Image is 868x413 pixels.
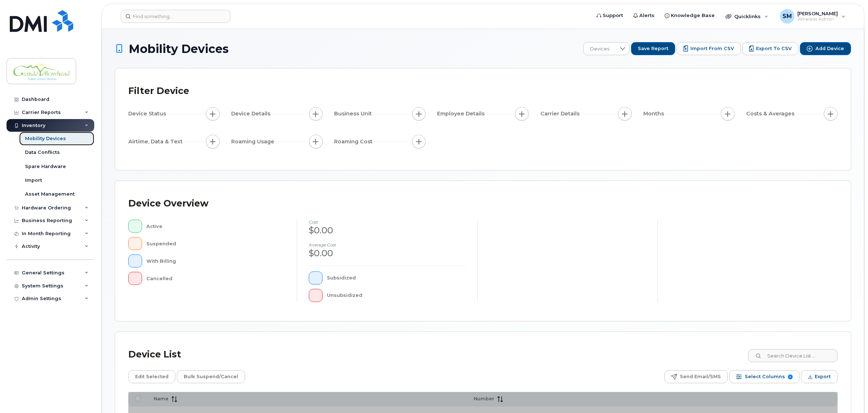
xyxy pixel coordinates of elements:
[231,138,277,146] span: Roaming Usage
[680,371,721,382] span: Send Email/SMS
[748,349,838,362] input: Search Device List ...
[788,375,793,379] span: 3
[815,371,831,382] span: Export
[135,371,169,382] span: Edit Selected
[631,42,675,55] button: Save Report
[184,371,238,382] span: Bulk Suspend/Cancel
[128,194,208,213] div: Device Overview
[128,110,168,118] span: Device Status
[128,370,175,383] button: Edit Selected
[309,224,465,237] div: $0.00
[146,254,286,267] div: With Billing
[309,247,465,259] div: $0.00
[146,272,286,285] div: Cancelled
[309,220,465,224] h4: cost
[128,138,185,146] span: Airtime, Data & Text
[729,370,800,383] button: Select Columns 3
[309,242,465,247] h4: Average cost
[128,345,181,364] div: Device List
[638,45,668,52] span: Save Report
[129,42,229,55] span: Mobility Devices
[334,138,375,146] span: Roaming Cost
[746,110,797,118] span: Costs & Averages
[690,45,734,52] span: Import from CSV
[583,42,616,56] span: Devices
[146,237,286,250] div: Suspended
[815,45,844,52] span: Add Device
[128,82,189,101] div: Filter Device
[231,110,273,118] span: Device Details
[664,370,728,383] button: Send Email/SMS
[677,42,741,55] button: Import from CSV
[745,371,785,382] span: Select Columns
[756,45,792,52] span: Export to CSV
[643,110,666,118] span: Months
[146,220,286,233] div: Active
[327,271,466,285] div: Subsidized
[742,42,798,55] button: Export to CSV
[437,110,487,118] span: Employee Details
[334,110,374,118] span: Business Unit
[177,370,245,383] button: Bulk Suspend/Cancel
[801,370,838,383] button: Export
[540,110,582,118] span: Carrier Details
[327,289,466,302] div: Unsubsidized
[800,42,851,55] button: Add Device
